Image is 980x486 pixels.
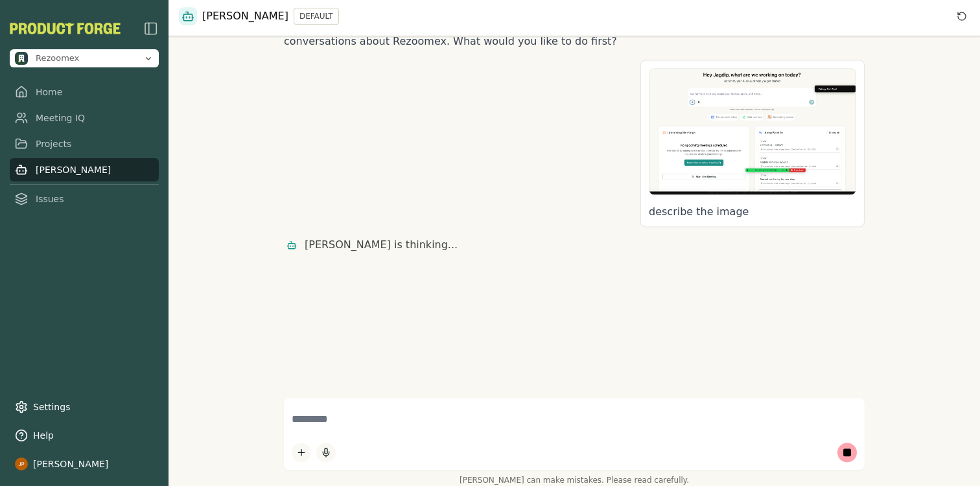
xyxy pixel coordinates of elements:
[10,80,159,104] a: Home
[284,475,865,485] span: [PERSON_NAME] can make mistakes. Please read carefully.
[10,158,159,181] a: [PERSON_NAME]
[10,424,159,447] button: Help
[10,395,159,419] a: Settings
[15,52,28,65] img: Rezoomex
[649,68,856,195] img: Screenshot 2025-08-25 at 9.51.56 PM.png
[10,106,159,130] a: Meeting IQ
[954,8,970,24] button: Reset conversation
[649,205,856,218] p: describe the image
[10,23,121,34] button: PF-Logo
[292,443,311,462] button: Add content to chat
[294,8,339,25] button: DEFAULT
[10,23,121,34] img: Product Forge
[15,457,28,470] img: profile
[143,21,159,36] img: sidebar
[284,18,865,49] p: Hi I'm [PERSON_NAME], your product co-pilot! I can help write and review user stories or have str...
[837,443,857,462] button: Stop generation
[10,452,159,476] button: [PERSON_NAME]
[10,132,159,156] a: Projects
[10,49,159,67] button: Open organization switcher
[305,237,458,253] span: [PERSON_NAME] is thinking...
[316,443,336,462] button: Start dictation
[10,187,159,211] a: Issues
[36,52,79,64] span: Rezoomex
[202,8,288,24] span: [PERSON_NAME]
